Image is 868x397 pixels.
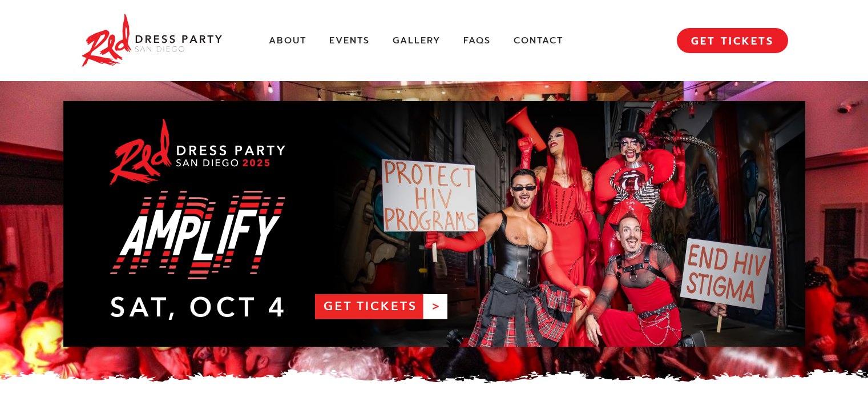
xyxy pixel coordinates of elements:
a: Contact [514,35,563,47]
a: About [269,35,306,47]
a: FAQs [463,35,491,47]
a: Events [329,35,370,47]
a: Gallery [393,35,441,47]
img: Red Dress Party San Diego [80,11,223,70]
a: GET TICKETS [677,28,788,53]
